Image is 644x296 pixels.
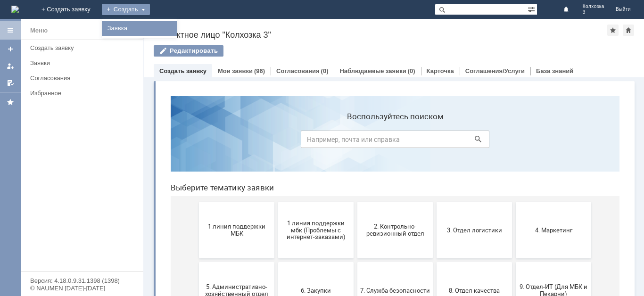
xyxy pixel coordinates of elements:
button: Франчайзинг [353,234,428,290]
span: Бухгалтерия (для мбк) [39,258,108,265]
a: Согласования [276,67,320,74]
a: База знаний [536,67,573,74]
a: Мои заявки [218,67,253,74]
div: (0) [321,67,329,74]
label: Воспользуйтесь поиском [138,23,326,33]
div: Согласования [30,74,138,82]
span: 8. Отдел качества [276,198,346,205]
span: 6. Закупки [118,198,188,205]
div: Создать [102,4,150,15]
span: Отдел-ИТ (Битрикс24 и CRM) [118,255,188,269]
button: 7. Служба безопасности [194,173,270,230]
div: Сделать домашней страницей [623,25,634,36]
button: Финансовый отдел [273,234,349,290]
div: Версия: 4.18.0.9.31.1398 (1398) [30,278,134,284]
div: (96) [254,67,265,74]
div: Контактное лицо "Колхозка 3" [154,30,607,40]
span: Расширенный поиск [528,4,537,13]
span: 5. Административно-хозяйственный отдел [39,195,108,209]
a: Заявка [104,23,175,34]
button: 6. Закупки [115,173,190,230]
img: logo [11,6,19,13]
div: Заявки [30,59,138,66]
span: Отдел-ИТ (Офис) [197,258,267,265]
button: 1 линия поддержки МБК [36,113,111,170]
span: Колхозка [583,4,604,9]
header: Выберите тематику заявки [8,94,456,104]
a: Мои согласования [3,75,18,90]
button: 9. Отдел-ИТ (Для МБК и Пекарни) [353,173,428,230]
span: 1 линия поддержки МБК [39,134,108,148]
button: 4. Маркетинг [353,113,428,170]
span: Финансовый отдел [276,258,346,265]
span: 3. Отдел логистики [276,138,346,145]
span: 9. Отдел-ИТ (Для МБК и Пекарни) [355,195,425,209]
a: Создать заявку [3,41,18,57]
a: Создать заявку [159,67,206,74]
button: 1 линия поддержки мбк (Проблемы с интернет-заказами) [115,113,190,170]
button: 8. Отдел качества [273,173,349,230]
button: Отдел-ИТ (Офис) [194,234,270,290]
button: Бухгалтерия (для мбк) [36,234,111,290]
div: Создать заявку [30,44,138,51]
input: Например, почта или справка [138,42,326,59]
button: 5. Административно-хозяйственный отдел [36,173,111,230]
div: Меню [30,25,48,36]
a: Перейти на домашнюю страницу [11,6,19,13]
span: 7. Служба безопасности [197,198,267,205]
span: Франчайзинг [355,258,425,265]
button: 2. Контрольно-ревизионный отдел [194,113,270,170]
span: 3 [583,9,604,15]
a: Наблюдаемые заявки [339,67,406,74]
span: 4. Маркетинг [355,138,425,145]
button: 3. Отдел логистики [273,113,349,170]
button: Отдел-ИТ (Битрикс24 и CRM) [115,234,190,290]
a: Согласования [26,71,141,85]
span: 2. Контрольно-ревизионный отдел [197,134,267,148]
div: Добавить в избранное [607,25,619,36]
a: Создать заявку [26,41,141,55]
a: Мои заявки [3,58,18,74]
a: Соглашения/Услуги [465,67,525,74]
a: Заявки [26,56,141,70]
div: Избранное [30,90,127,97]
div: © NAUMEN [DATE]-[DATE] [30,285,134,291]
div: (0) [408,67,415,74]
a: Карточка [427,67,454,74]
span: 1 линия поддержки мбк (Проблемы с интернет-заказами) [118,131,188,152]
